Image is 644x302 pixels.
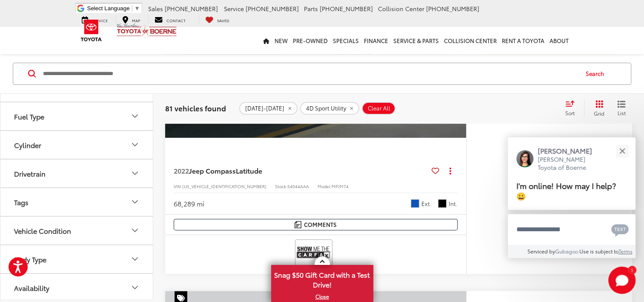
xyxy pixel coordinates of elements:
a: Terms [618,247,633,255]
a: Finance [361,27,391,54]
span: [PHONE_NUMBER] [246,4,299,13]
span: VIN: [174,183,182,189]
span: ​ [132,5,132,12]
button: Comments [174,219,458,230]
span: Grid [594,109,604,116]
a: New [272,27,290,54]
span: 4D Sport Utility [306,105,346,112]
svg: Start Chat [608,267,635,294]
span: [DATE]-[DATE] [245,105,284,112]
div: Availability [14,284,49,292]
span: Use is subject to [579,247,618,255]
span: Sales [148,4,163,13]
a: Rent a Toyota [499,27,547,54]
a: Contact [148,15,192,24]
div: Tags [14,198,29,206]
span: Saved [217,17,229,23]
textarea: Type your message [508,214,635,245]
span: Snag $50 Gift Card with a Test Drive! [272,266,372,292]
div: Body Type [14,255,46,263]
button: AvailabilityAvailability [0,274,154,302]
button: List View [611,99,632,116]
a: My Saved Vehicles [199,15,236,24]
div: Fuel Type [130,111,140,121]
button: Grid View [584,99,611,116]
button: Body TypeBody Type [0,245,154,273]
span: Service [224,4,244,13]
a: Service [75,15,114,24]
a: Map [116,15,146,24]
a: 2022Jeep CompassLatitude [174,166,428,175]
div: Drivetrain [14,169,46,177]
div: Tags [130,197,140,207]
button: Close [613,142,631,160]
button: CylinderCylinder [0,131,154,159]
a: About [547,27,571,54]
span: Latitude [236,166,262,175]
span: MPJM74 [332,183,349,189]
span: Comments [303,221,336,229]
p: [PERSON_NAME] [538,146,601,155]
button: remove 4D%20Sport%20Utility [300,102,359,114]
span: Int. [449,200,458,208]
button: Search [578,63,616,84]
div: Body Type [130,254,140,264]
span: Sort [565,109,575,116]
button: Actions [443,163,458,178]
button: TagsTags [0,188,154,216]
span: Blue [411,199,419,208]
button: Toggle Chat Window [608,267,635,294]
img: Vic Vaughan Toyota of Boerne [116,23,177,38]
span: 54044AAA [287,183,309,189]
span: 1 [631,268,633,272]
a: Gubagoo. [555,247,579,255]
span: Stock: [275,183,287,189]
span: Select Language [87,5,130,12]
span: Serviced by [527,247,555,255]
span: [PHONE_NUMBER] [165,4,218,13]
div: Drivetrain [130,168,140,178]
button: Select sort value [561,99,584,116]
div: Vehicle Condition [14,226,71,235]
span: dropdown dots [449,167,451,174]
a: Home [260,27,272,54]
span: [PHONE_NUMBER] [320,4,373,13]
a: Pre-Owned [290,27,330,54]
span: Model: [318,183,332,189]
img: Toyota [75,17,107,44]
button: Fuel TypeFuel Type [0,102,154,130]
div: Vehicle Condition [130,225,140,235]
div: Close[PERSON_NAME][PERSON_NAME] Toyota of BoerneI'm online! How may I help? 😀Type your messageCha... [508,137,635,258]
span: Jeep Compass [189,166,236,175]
span: ▼ [135,5,140,12]
button: Vehicle ConditionVehicle Condition [0,217,154,244]
span: Collision Center [378,4,424,13]
button: Clear All [362,102,395,114]
span: Ext. [421,200,432,208]
p: [PERSON_NAME] Toyota of Boerne [538,155,601,172]
span: List [617,109,626,116]
a: Service & Parts: Opens in a new tab [391,27,441,54]
a: Select Language​ [87,5,140,12]
span: [US_VEHICLE_IDENTIFICATION_NUMBER] [182,183,266,189]
img: View CARFAX report [297,241,331,264]
div: Availability [130,282,140,293]
input: Search by Make, Model, or Keyword [42,63,578,84]
button: Chat with SMS [609,220,631,239]
a: Collision Center [441,27,499,54]
img: Comments [295,221,301,228]
a: Specials [330,27,361,54]
svg: Text [611,223,629,237]
span: I'm online! How may I help? 😀 [516,180,616,201]
div: Cylinder [130,139,140,150]
span: [PHONE_NUMBER] [426,4,479,13]
span: Clear All [368,105,390,112]
div: Cylinder [14,141,41,149]
div: 68,289 mi [174,199,204,209]
div: Fuel Type [14,112,44,120]
span: 2022 [174,166,189,175]
button: remove 2022-2025 [239,102,298,114]
span: Parts [304,4,318,13]
span: 81 vehicles found [165,102,226,113]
